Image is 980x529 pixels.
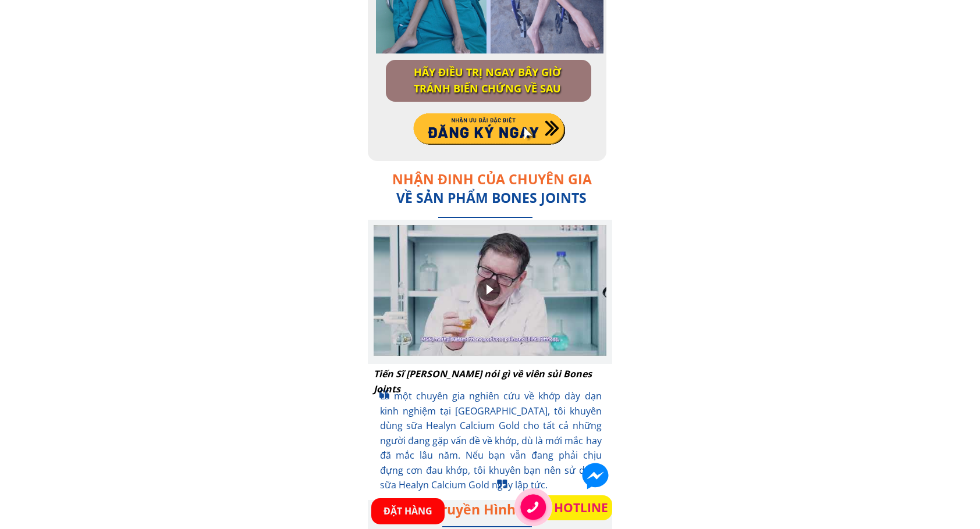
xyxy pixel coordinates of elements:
[380,389,602,493] h3: Là một chuyên gia nghiên cứu về khớp dày dạn kinh nghiệm tại [GEOGRAPHIC_DATA], tôi khuyên dùng s...
[390,64,584,98] h3: HÃY ĐIỀU TRỊ NGAY BÂY GIỜ TRÁNH BIẾN CHỨNG VỀ SAU
[363,170,620,188] h3: NHẬN ĐINH CỦA CHUYÊN GIA
[371,498,445,524] p: ĐẶT HÀNG
[368,500,612,519] h3: Kênh Truyền Hình Viettoday
[374,367,612,396] h3: Tiến Sĩ [PERSON_NAME] nói gì về viên sủi Bones Joints
[554,498,612,518] a: HOTLINE
[384,188,599,207] h3: VỀ SẢN PHẨM BONES JOINTS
